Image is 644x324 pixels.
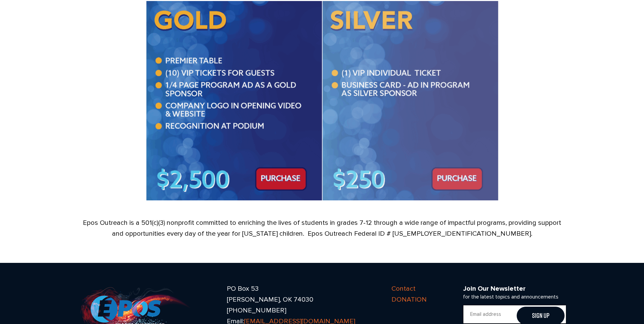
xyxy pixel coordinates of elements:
[463,294,566,300] p: for the latest topics and announcements
[463,285,526,293] strong: Join Our Newsletter
[78,217,567,239] p: Epos Outreach is a 501(c)(3) nonprofit committed to enriching the lives of students in grades 7-1...
[463,305,566,324] input: Email address
[391,285,416,292] a: Contact
[391,295,427,303] a: DONATION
